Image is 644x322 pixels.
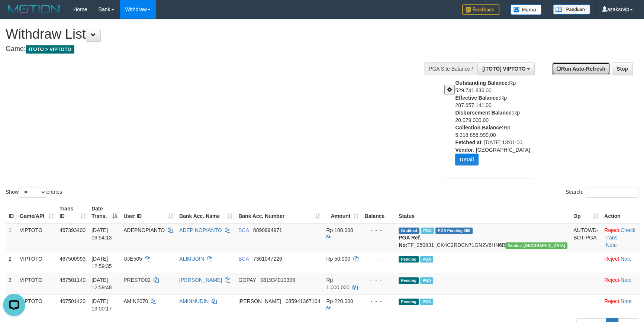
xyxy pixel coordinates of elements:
[601,294,640,315] td: ·
[326,227,353,233] span: Rp 100.000
[6,187,62,198] label: Show entries
[123,298,148,304] span: AMIN2070
[91,227,112,241] span: [DATE] 09:54:13
[361,202,396,223] th: Balance
[482,66,525,72] span: [ITOTO] VIPTOTO
[17,294,57,315] td: VIPTOTO
[17,223,57,252] td: VIPTOTO
[235,202,323,223] th: Bank Acc. Number: activate to sort column ascending
[604,256,619,262] a: Reject
[420,277,433,284] span: Marked by azaksrvip
[238,298,281,304] span: [PERSON_NAME]
[260,277,295,283] span: Copy 081934010309 to clipboard
[323,202,361,223] th: Amount: activate to sort column ascending
[420,256,433,263] span: Marked by azaksrvip
[57,202,88,223] th: Trans ID: activate to sort column ascending
[17,202,57,223] th: Game/API: activate to sort column ascending
[17,252,57,273] td: VIPTOTO
[6,4,62,15] img: MOTION_logo.png
[601,223,640,252] td: · ·
[604,298,619,304] a: Reject
[399,256,419,263] span: Pending
[6,45,422,53] h4: Game:
[59,227,86,233] span: 467393400
[399,235,421,248] b: PGA Ref. No:
[59,256,86,262] span: 467500993
[604,227,619,233] a: Reject
[6,252,17,273] td: 2
[19,187,46,198] select: Showentries
[238,256,249,262] span: BCA
[6,202,17,223] th: ID
[286,298,320,304] span: Copy 085941367104 to clipboard
[455,110,513,116] b: Disbursement Balance:
[123,227,165,233] span: ADEPNOPIANTO
[455,95,500,101] b: Effective Balance:
[176,202,235,223] th: Bank Acc. Name: activate to sort column ascending
[604,227,635,241] a: Check Trans
[59,298,86,304] span: 467501420
[326,256,350,262] span: Rp 50.000
[424,62,477,75] div: PGA Site Balance /
[179,227,222,233] a: ADEP NOPIANTO
[3,3,25,25] button: Open LiveChat chat widget
[179,298,209,304] a: AMINNUDIN
[364,226,393,234] div: - - -
[179,277,222,283] a: [PERSON_NAME]
[455,125,503,131] b: Collection Balance:
[238,277,256,283] span: GOPAY
[621,277,632,283] a: Note
[604,277,619,283] a: Reject
[17,273,57,294] td: VIPTOTO
[455,147,473,153] b: Vendor
[505,242,567,249] span: Vendor URL: https://checkout4.1velocity.biz
[91,277,112,290] span: [DATE] 12:59:48
[435,228,473,234] span: PGA Pending
[26,45,74,54] span: ITOTO > VIPTOTO
[601,252,640,273] td: ·
[6,273,17,294] td: 3
[553,4,590,15] img: panduan.png
[455,139,481,145] b: Fetched at
[455,79,538,171] div: Rp 529.741.836,00 Rp 287.657.141,00 Rp 20.079.000,00 Rp 5.318.856.999,00 : [DATE] 13:01:00 : [GEO...
[511,4,542,15] img: Button%20Memo.svg
[586,187,638,198] input: Search:
[462,4,499,15] img: Feedback.jpg
[6,27,422,42] h1: Withdraw List
[364,276,393,284] div: - - -
[123,277,151,283] span: PRESTO02
[88,202,120,223] th: Date Trans.: activate to sort column descending
[421,228,434,234] span: Marked by azaksrvip
[179,256,204,262] a: ALIMUDIN
[364,297,393,305] div: - - -
[326,298,353,304] span: Rp 220.000
[601,273,640,294] td: ·
[601,202,640,223] th: Action
[123,256,142,262] span: UJE505
[621,298,632,304] a: Note
[621,256,632,262] a: Note
[6,223,17,252] td: 1
[552,62,610,75] a: Run Auto-Refresh
[326,277,349,290] span: Rp 1.000.000
[455,80,509,86] b: Outstanding Balance:
[253,256,282,262] span: Copy 7361047226 to clipboard
[396,202,570,223] th: Status
[364,255,393,263] div: - - -
[455,154,478,165] button: Detail
[477,62,535,75] button: [ITOTO] VIPTOTO
[396,223,570,252] td: TF_250831_CK4C2RDCN71GN2V6HN6B
[570,223,601,252] td: AUTOWD-BOT-PGA
[91,256,112,269] span: [DATE] 12:59:35
[59,277,86,283] span: 467501140
[253,227,282,233] span: Copy 8890994971 to clipboard
[120,202,176,223] th: User ID: activate to sort column ascending
[399,299,419,305] span: Pending
[238,227,249,233] span: BCA
[91,298,112,312] span: [DATE] 13:00:17
[570,202,601,223] th: Op: activate to sort column ascending
[420,299,433,305] span: Marked by azaksrvip
[399,277,419,284] span: Pending
[606,242,617,248] a: Note
[399,228,419,234] span: Grabbed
